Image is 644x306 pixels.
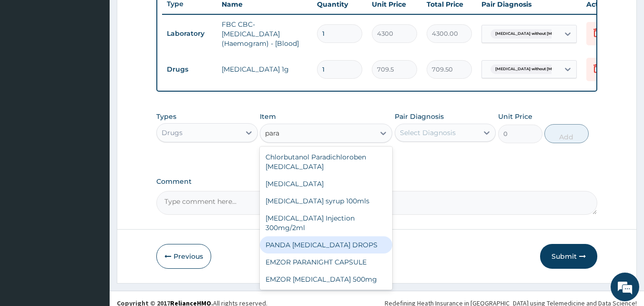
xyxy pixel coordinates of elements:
[260,148,392,175] div: Chlorbutanol Paradichloroben [MEDICAL_DATA]
[491,64,587,74] span: [MEDICAL_DATA] without [MEDICAL_DATA]
[260,175,392,192] div: [MEDICAL_DATA]
[395,112,444,121] label: Pair Diagnosis
[162,128,183,137] div: Drugs
[18,48,39,72] img: d_794563401_company_1708531726252_794563401
[156,178,598,186] label: Comment
[156,5,179,28] div: Minimize live chat window
[260,112,276,121] label: Item
[498,112,532,121] label: Unit Price
[50,53,160,66] div: Chat with us now
[217,15,312,53] td: FBC CBC-[MEDICAL_DATA] (Haemogram) - [Blood]
[260,271,392,288] div: EMZOR [MEDICAL_DATA] 500mg
[491,29,587,39] span: [MEDICAL_DATA] without [MEDICAL_DATA]
[544,124,589,143] button: Add
[400,128,456,137] div: Select Diagnosis
[156,113,176,121] label: Types
[260,210,392,236] div: [MEDICAL_DATA] Injection 300mg/2ml
[55,92,132,189] span: We're online!
[217,60,312,79] td: [MEDICAL_DATA] 1g
[162,25,217,42] td: Laboratory
[156,244,211,269] button: Previous
[260,192,392,210] div: [MEDICAL_DATA] syrup 100mls
[540,244,597,269] button: Submit
[260,253,392,271] div: EMZOR PARANIGHT CAPSULE
[260,236,392,253] div: PANDA [MEDICAL_DATA] DROPS
[162,61,217,78] td: Drugs
[5,204,182,238] textarea: Type your message and hit 'Enter'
